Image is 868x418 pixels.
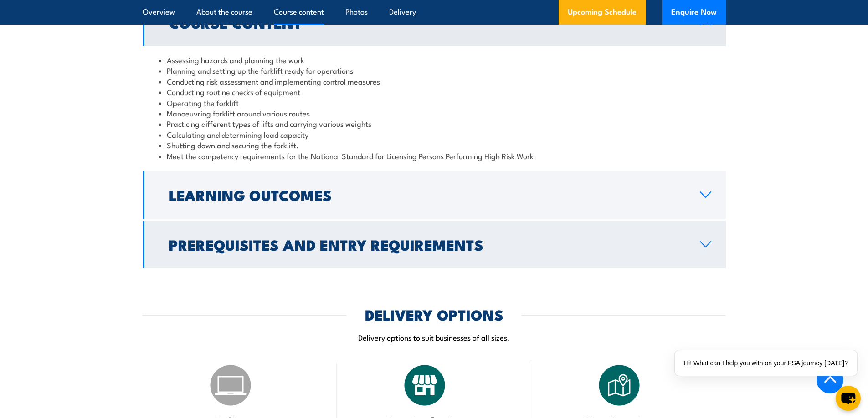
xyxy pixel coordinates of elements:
p: Delivery options to suit businesses of all sizes. [143,332,726,342]
h2: Learning Outcomes [169,188,685,201]
a: Prerequisites and Entry Requirements [143,221,726,268]
li: Shutting down and securing the forklift. [159,140,709,150]
div: Hi! What can I help you with on your FSA journey [DATE]? [675,350,857,376]
button: chat-button [836,386,861,411]
h2: Course Content [169,16,685,29]
h2: Prerequisites and Entry Requirements [169,238,685,251]
li: Conducting risk assessment and implementing control measures [159,76,709,86]
li: Operating the forklift [159,97,709,108]
li: Assessing hazards and planning the work [159,55,709,65]
li: Practicing different types of lifts and carrying various weights [159,118,709,129]
li: Conducting routine checks of equipment [159,86,709,97]
a: Learning Outcomes [143,171,726,219]
li: Meet the competency requirements for the National Standard for Licensing Persons Performing High ... [159,151,709,161]
li: Manoeuvring forklift around various routes [159,108,709,118]
h2: DELIVERY OPTIONS [365,308,503,321]
li: Planning and setting up the forklift ready for operations [159,65,709,76]
li: Calculating and determining load capacity [159,129,709,140]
